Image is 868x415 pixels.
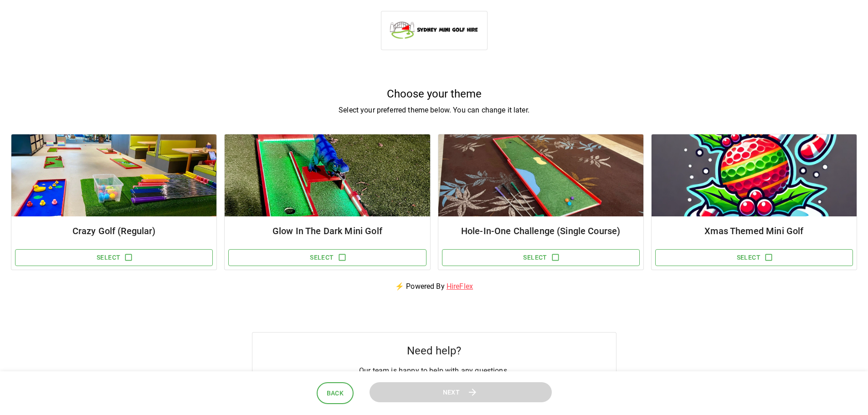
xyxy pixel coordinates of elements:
[327,388,344,399] span: Back
[317,382,354,405] button: Back
[655,249,853,266] button: Select
[389,19,480,41] img: Sydney Mini Golf Hire logo
[447,282,473,291] a: HireFlex
[19,224,209,238] h6: Crazy Golf (Regular)
[15,249,213,266] button: Select
[225,134,430,216] img: Package
[370,382,552,403] button: Next
[228,249,426,266] button: Select
[232,224,422,238] h6: Glow In The Dark Mini Golf
[443,387,460,398] span: Next
[407,343,461,358] h5: Need help?
[11,87,857,101] h5: Choose your theme
[11,134,216,216] img: Package
[446,224,636,238] h6: Hole-In-One Challenge (Single Course)
[11,105,857,116] p: Select your preferred theme below. You can change it later.
[652,134,857,216] img: Package
[438,134,643,216] img: Package
[659,224,849,238] h6: Xmas Themed Mini Golf
[359,365,509,376] p: Our team is happy to help with any questions.
[442,249,640,266] button: Select
[384,270,484,303] p: ⚡ Powered By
